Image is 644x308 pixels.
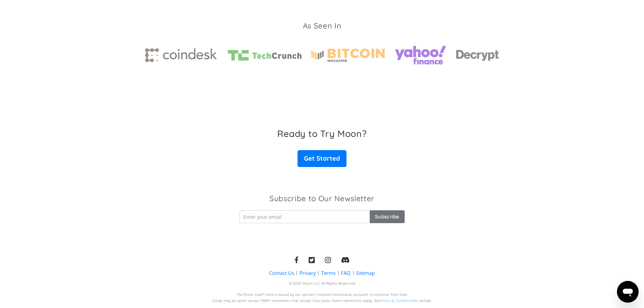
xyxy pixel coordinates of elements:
div: © 2025 Moon LLC All Rights Reserved [289,281,355,286]
img: Bitcoin magazine [311,49,385,62]
a: Privacy [300,269,316,277]
a: Terms [321,269,336,277]
div: Cards may be spent across 130M+ merchants that accept Visa cards. Some restrictions apply. See fo... [212,299,432,304]
img: Coindesk [145,48,219,63]
img: decrypt [456,48,499,62]
a: FAQ [341,269,351,277]
iframe: Button to launch messaging window [617,281,639,303]
a: Terms & Conditions [380,299,413,303]
a: Contact Us [269,269,294,277]
h3: Ready to Try Moon? [277,128,366,139]
a: Sitemap [356,269,375,277]
img: TechCrunch [228,50,302,61]
a: Get Started [297,150,346,167]
h3: Subscribe to Our Newsletter [269,193,375,204]
img: yahoo finance [394,41,447,70]
h3: As Seen In [303,21,341,31]
form: Newsletter Form [239,210,404,223]
div: The Moon Visa® Card is issued by our partner Financial Institutions, pursuant to a license from V... [236,292,408,298]
input: Enter your email [239,210,369,223]
input: Subscribe [370,210,405,223]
